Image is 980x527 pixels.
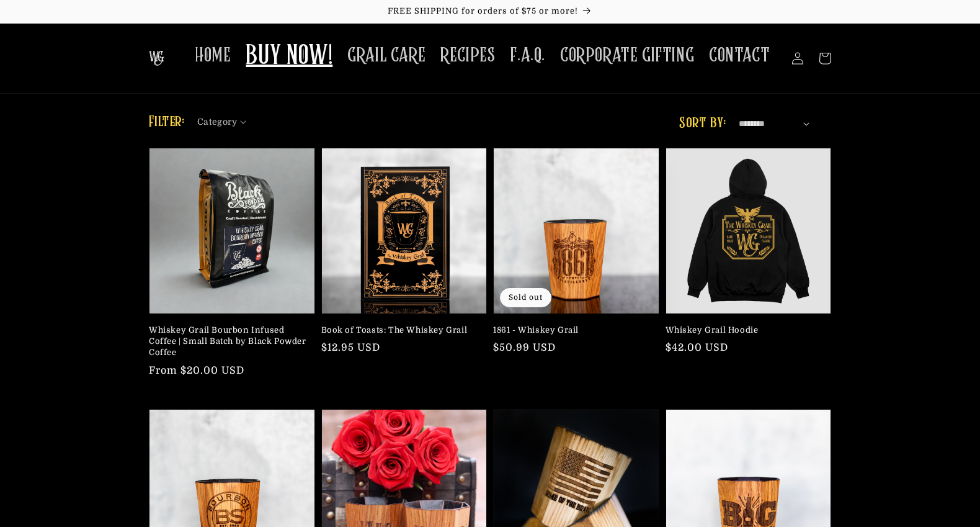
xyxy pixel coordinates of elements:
a: F.A.Q. [502,36,553,75]
summary: Category [197,112,254,125]
a: Whiskey Grail Hoodie [666,325,824,336]
a: HOME [187,36,238,75]
a: GRAIL CARE [340,36,433,75]
a: BUY NOW! [238,32,340,81]
span: BUY NOW! [246,40,332,74]
a: RECIPES [433,36,502,75]
span: Category [197,115,237,128]
a: CONTACT [702,36,777,75]
span: GRAIL CARE [347,43,425,68]
span: CONTACT [709,43,770,68]
span: HOME [195,43,231,68]
h2: Filter: [149,111,185,133]
label: Sort by: [679,116,726,131]
img: The Whiskey Grail [149,51,164,66]
a: Book of Toasts: The Whiskey Grail [321,325,480,336]
a: CORPORATE GIFTING [553,36,702,75]
a: Whiskey Grail Bourbon Infused Coffee | Small Batch by Black Powder Coffee [149,325,308,359]
span: CORPORATE GIFTING [560,43,694,68]
span: RECIPES [440,43,495,68]
span: F.A.Q. [510,43,545,68]
a: 1861 - Whiskey Grail [493,325,652,336]
p: FREE SHIPPING for orders of $75 or more! [12,6,968,17]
